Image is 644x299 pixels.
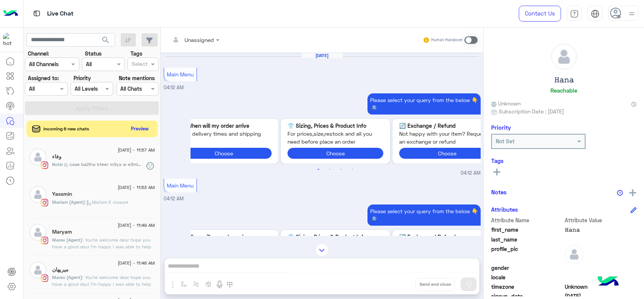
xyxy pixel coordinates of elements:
button: Send and close [415,278,455,291]
img: tab [32,9,41,18]
img: scroll [315,243,329,257]
span: 𝙷𝚊𝚗𝚊 [565,226,637,234]
img: Instagram [41,199,48,206]
img: defaultAdmin.png [29,224,46,241]
h6: [DATE] [301,53,343,58]
span: [DATE] - 11:48 AM [118,260,155,266]
img: add [629,189,636,196]
span: For prices,size,restock and all you need before place an order [287,130,383,146]
a: Contact Us [519,6,561,22]
label: Note mentions [119,74,155,82]
h6: Attributes [491,206,518,213]
span: 04:12 AM [461,170,481,177]
img: defaultAdmin.png [29,262,46,279]
span: Marex (Agent) [52,274,82,280]
b: Note [52,161,62,167]
h5: ميرِيهان [52,266,69,273]
button: 1 of 2 [315,166,322,174]
span: Main Menu [167,182,194,189]
img: Instagram [41,161,48,169]
h5: 𝙷𝚊𝚗𝚊 [554,76,574,84]
button: 3 of 2 [337,166,345,174]
span: Unknown [491,99,521,107]
span: 04:12 AM [164,85,184,90]
button: Apply Filters [25,101,159,115]
button: Choose [287,148,383,159]
h5: وفاء [52,153,61,160]
button: Choose [176,148,272,159]
label: Status [85,50,101,57]
label: Channel: [28,50,49,57]
h5: Maryam [52,229,72,235]
span: You're welcome dear hope you have a good day! i'm happy i was able to help 🤍 [52,274,151,294]
span: : Mariam E closure [85,199,128,205]
img: hulul-logo.png [595,269,621,295]
img: tab [591,9,599,18]
span: profile_pic [491,245,563,262]
button: search [97,33,115,50]
span: Marex (Agent) [52,237,82,243]
img: 317874714732967 [3,33,17,46]
img: defaultAdmin.png [551,44,577,70]
span: case ba2lha kteer m3ya w e3mla a2fel ma3ha we aftah chat 3shn bey3ady 2 min we 2 min kma ba3d el ... [69,161,141,168]
p: 21/8/2025, 4:12 AM [367,204,481,226]
span: first_name [491,226,563,234]
button: 2 of 2 [326,166,334,174]
div: Select [131,60,148,70]
span: You're welcome dear hope you have a good day! i'm happy i was able to help 🤍 [52,237,151,256]
img: Logo [3,6,18,22]
p: Sizing, Prices & Product Info 👕 [287,122,383,130]
img: defaultAdmin.png [565,245,584,264]
p: Live Chat [47,9,74,19]
b: : [62,161,70,167]
img: profile [627,9,636,19]
span: [DATE] - 11:57 AM [118,147,155,153]
label: Tags [131,50,142,57]
span: Subscription Date : [DATE] [499,107,564,115]
h6: Notes [491,189,507,195]
span: [DATE] - 11:53 AM [118,184,155,191]
span: null [565,264,637,272]
span: [DATE] - 11:49 AM [118,222,155,229]
button: Choose [399,148,495,159]
span: search [101,36,110,45]
img: notes [617,190,623,196]
span: Not happy with your item? Request an exchange or refund [399,130,495,146]
span: Mariam (Agent) [52,199,85,205]
p: When will my order arrive? 🚚 [176,233,272,241]
p: When will my order arrive? 🚚 [176,122,272,130]
span: Attribute Value [565,216,637,224]
h6: Priority [491,124,511,131]
span: about delivery times and shipping police [176,130,272,146]
h6: Reachable [550,87,577,94]
h5: Yassmin [52,191,72,197]
span: Unknown [565,283,637,291]
p: 21/8/2025, 4:12 AM [367,93,481,115]
span: 04:12 AM [164,196,184,201]
img: defaultAdmin.png [29,186,46,203]
img: tab [570,9,579,18]
img: defaultAdmin.png [29,149,46,166]
span: last_name [491,235,563,243]
p: Exchange / Refund 🔄 [399,122,495,130]
span: Incoming 6 new chats [43,125,89,132]
label: Assigned to: [28,74,59,82]
span: locale [491,273,563,281]
a: tab [567,6,582,22]
button: 4 of 2 [349,166,356,174]
span: Main Menu [167,71,194,77]
span: timezone [491,283,563,291]
button: Preview [128,123,152,134]
small: Human Handover [431,37,463,43]
h6: Tags [491,157,636,164]
p: Sizing, Prices & Product Info 👕 [287,233,383,241]
span: null [565,273,637,281]
img: Instagram [41,274,48,282]
label: Priority [74,74,91,82]
p: Exchange / Refund 🔄 [399,233,495,241]
img: Instagram [41,237,48,244]
span: gender [491,264,563,272]
span: Attribute Name [491,216,563,224]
